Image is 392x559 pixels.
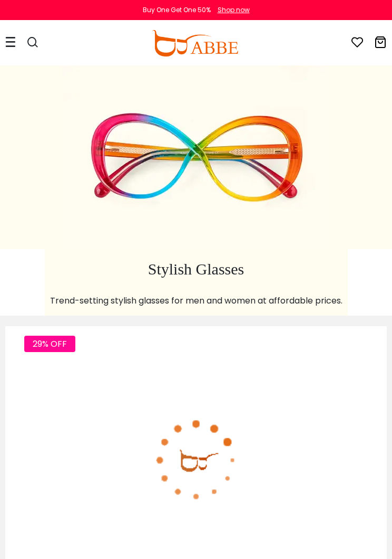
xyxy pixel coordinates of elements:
[50,260,342,279] h1: Stylish Glasses
[24,336,75,352] span: 29% OFF
[50,295,342,307] p: Trend-setting stylish glasses for men and women at affordable prices.
[62,64,330,249] img: stylish glasses
[218,5,250,15] div: Shop now
[143,5,211,15] div: Buy One Get One 50%
[152,30,238,56] img: abbeglasses.com
[5,364,387,555] img: Fclear Umbel - Plastic ,Universal Bridge Fit
[212,5,250,14] a: Shop now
